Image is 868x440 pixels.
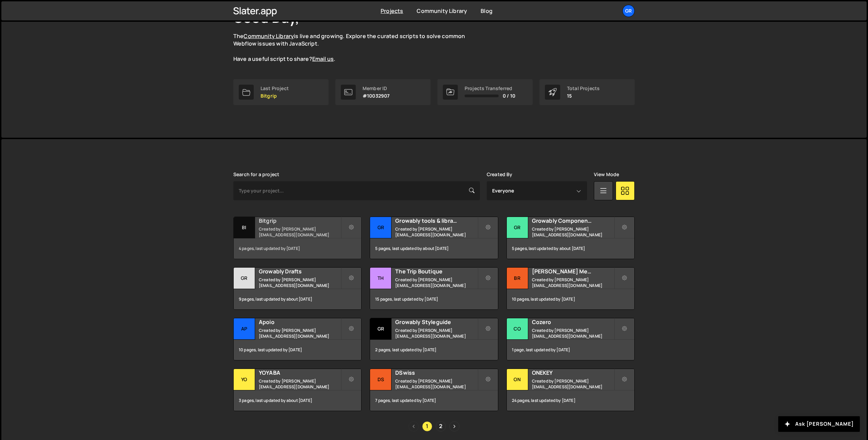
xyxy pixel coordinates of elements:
div: YO [234,369,255,390]
div: Projects Transferred [465,86,515,91]
a: Bi Bitgrip Created by [PERSON_NAME][EMAIL_ADDRESS][DOMAIN_NAME] 4 pages, last updated by [DATE] [233,217,362,259]
a: ON ONEKEY Created by [PERSON_NAME][EMAIL_ADDRESS][DOMAIN_NAME] 24 pages, last updated by [DATE] [506,369,635,411]
small: Created by [PERSON_NAME][EMAIL_ADDRESS][DOMAIN_NAME] [259,226,341,238]
a: DS DSwiss Created by [PERSON_NAME][EMAIL_ADDRESS][DOMAIN_NAME] 7 pages, last updated by [DATE] [370,369,498,411]
a: Br [PERSON_NAME] Media Created by [PERSON_NAME][EMAIL_ADDRESS][DOMAIN_NAME] 10 pages, last update... [506,267,635,310]
div: 10 pages, last updated by [DATE] [507,289,634,309]
h2: DSwiss [395,369,477,376]
h2: Growably Component Library [532,217,614,224]
h2: ONEKEY [532,369,614,376]
div: Gr [370,318,391,340]
h2: YOYABA [259,369,341,376]
small: Created by [PERSON_NAME][EMAIL_ADDRESS][DOMAIN_NAME] [532,327,614,339]
a: Ap Apoio Created by [PERSON_NAME][EMAIL_ADDRESS][DOMAIN_NAME] 10 pages, last updated by [DATE] [233,318,362,360]
div: 10 pages, last updated by [DATE] [234,340,361,360]
h2: Growably Drafts [259,268,341,275]
div: 4 pages, last updated by [DATE] [234,238,361,259]
div: 5 pages, last updated by about [DATE] [370,238,498,259]
small: Created by [PERSON_NAME][EMAIL_ADDRESS][DOMAIN_NAME] [395,226,477,238]
a: Last Project Bitgrip [233,79,329,105]
p: 15 [567,93,600,99]
div: 24 pages, last updated by [DATE] [507,390,634,411]
div: Gr [234,268,255,289]
div: Gr [370,217,391,238]
a: Community Library [244,32,294,40]
a: Page 2 [436,421,446,431]
div: ON [507,369,528,390]
h2: Bitgrip [259,217,341,224]
a: Gr Growably Drafts Created by [PERSON_NAME][EMAIL_ADDRESS][DOMAIN_NAME] 9 pages, last updated by ... [233,267,362,310]
div: Ap [234,318,255,340]
small: Created by [PERSON_NAME][EMAIL_ADDRESS][DOMAIN_NAME] [395,277,477,288]
a: Community Library [417,7,467,15]
div: 1 page, last updated by [DATE] [507,340,634,360]
div: 9 pages, last updated by about [DATE] [234,289,361,309]
a: Th The Trip Boutique Created by [PERSON_NAME][EMAIL_ADDRESS][DOMAIN_NAME] 15 pages, last updated ... [370,267,498,310]
a: Gr [622,5,635,17]
div: Total Projects [567,86,600,91]
a: Gr Growably tools & libraries Created by [PERSON_NAME][EMAIL_ADDRESS][DOMAIN_NAME] 5 pages, last ... [370,217,498,259]
div: 2 pages, last updated by [DATE] [370,340,498,360]
div: Th [370,268,391,289]
small: Created by [PERSON_NAME][EMAIL_ADDRESS][DOMAIN_NAME] [259,327,341,339]
a: Gr Growably Styleguide Created by [PERSON_NAME][EMAIL_ADDRESS][DOMAIN_NAME] 2 pages, last updated... [370,318,498,360]
div: Last Project [261,86,289,91]
small: Created by [PERSON_NAME][EMAIL_ADDRESS][DOMAIN_NAME] [532,277,614,288]
input: Type your project... [233,181,480,200]
div: DS [370,369,391,390]
div: Pagination [233,421,635,431]
a: Next page [449,421,460,431]
a: Projects [381,7,403,15]
p: The is live and growing. Explore the curated scripts to solve common Webflow issues with JavaScri... [233,32,478,63]
small: Created by [PERSON_NAME][EMAIL_ADDRESS][DOMAIN_NAME] [259,378,341,390]
div: 3 pages, last updated by about [DATE] [234,390,361,411]
a: Blog [481,7,493,15]
button: Ask [PERSON_NAME] [778,416,860,432]
label: Created By [487,172,513,177]
div: 5 pages, last updated by about [DATE] [507,238,634,259]
p: Bitgrip [261,93,289,99]
h2: The Trip Boutique [395,268,477,275]
small: Created by [PERSON_NAME][EMAIL_ADDRESS][DOMAIN_NAME] [395,327,477,339]
a: Gr Growably Component Library Created by [PERSON_NAME][EMAIL_ADDRESS][DOMAIN_NAME] 5 pages, last ... [506,217,635,259]
p: #10032907 [363,93,389,99]
h2: [PERSON_NAME] Media [532,268,614,275]
a: Email us [312,55,334,63]
div: 15 pages, last updated by [DATE] [370,289,498,309]
small: Created by [PERSON_NAME][EMAIL_ADDRESS][DOMAIN_NAME] [395,378,477,390]
h2: Growably Styleguide [395,318,477,326]
div: Gr [507,217,528,238]
small: Created by [PERSON_NAME][EMAIL_ADDRESS][DOMAIN_NAME] [259,277,341,288]
label: View Mode [594,172,619,177]
small: Created by [PERSON_NAME][EMAIL_ADDRESS][DOMAIN_NAME] [532,226,614,238]
h2: Growably tools & libraries [395,217,477,224]
div: Co [507,318,528,340]
a: YO YOYABA Created by [PERSON_NAME][EMAIL_ADDRESS][DOMAIN_NAME] 3 pages, last updated by about [DATE] [233,369,362,411]
label: Search for a project [233,172,279,177]
small: Created by [PERSON_NAME][EMAIL_ADDRESS][DOMAIN_NAME] [532,378,614,390]
div: Bi [234,217,255,238]
h2: Apoio [259,318,341,326]
div: 7 pages, last updated by [DATE] [370,390,498,411]
div: Br [507,268,528,289]
div: Member ID [363,86,389,91]
span: 0 / 10 [503,93,515,99]
a: Co Cozero Created by [PERSON_NAME][EMAIL_ADDRESS][DOMAIN_NAME] 1 page, last updated by [DATE] [506,318,635,360]
h2: Cozero [532,318,614,326]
